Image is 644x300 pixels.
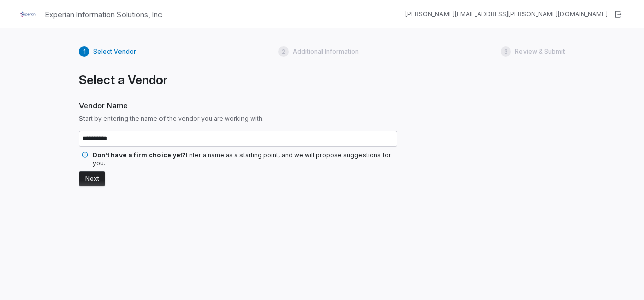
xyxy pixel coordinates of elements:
[93,151,186,159] span: Don't have a firm choice yet?
[93,151,391,167] span: Enter a name as a starting point, and we will propose suggestions for you.
[20,6,36,22] img: Clerk Logo
[79,100,397,111] span: Vendor Name
[278,46,289,57] div: 2
[79,171,105,186] button: Next
[405,10,608,18] div: [PERSON_NAME][EMAIL_ADDRESS][PERSON_NAME][DOMAIN_NAME]
[79,73,397,88] h1: Select a Vendor
[501,46,511,57] div: 3
[79,46,89,57] div: 1
[293,47,359,56] span: Additional Information
[515,47,565,56] span: Review & Submit
[93,47,136,56] span: Select Vendor
[79,115,397,123] span: Start by entering the name of the vendor you are working with.
[45,9,162,20] h1: Experian Information Solutions, Inc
